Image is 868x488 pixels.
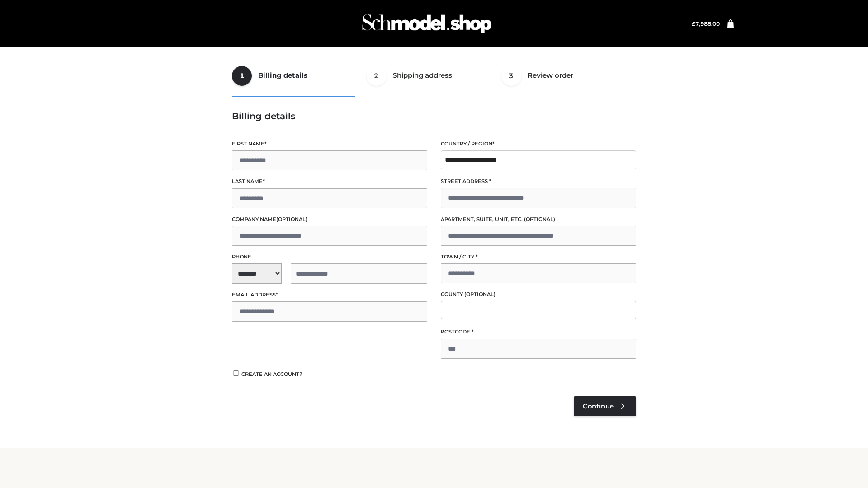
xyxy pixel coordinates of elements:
[232,215,427,224] label: Company name
[232,370,240,376] input: Create an account?
[583,402,614,410] span: Continue
[232,291,427,299] label: Email address
[441,140,636,148] label: Country / Region
[232,140,427,148] label: First name
[692,20,720,27] bdi: 7,988.00
[692,20,695,27] span: £
[241,371,302,377] span: Create an account?
[232,111,636,122] h3: Billing details
[232,253,427,261] label: Phone
[574,396,636,416] a: Continue
[441,290,636,299] label: County
[441,328,636,336] label: Postcode
[441,215,636,224] label: Apartment, suite, unit, etc.
[232,177,427,186] label: Last name
[441,177,636,186] label: Street address
[276,216,307,222] span: (optional)
[441,253,636,261] label: Town / City
[359,6,495,42] img: Schmodel Admin 964
[692,20,720,27] a: £7,988.00
[524,216,555,222] span: (optional)
[464,291,495,297] span: (optional)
